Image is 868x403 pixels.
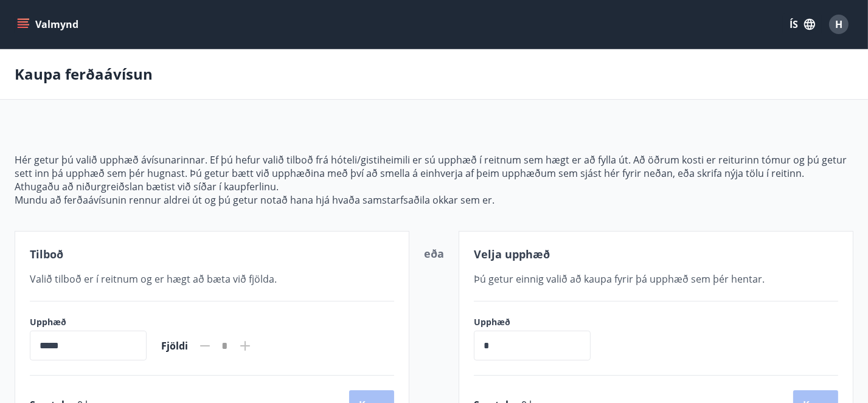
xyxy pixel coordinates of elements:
p: Hér getur þú valið upphæð ávísunarinnar. Ef þú hefur valið tilboð frá hóteli/gistiheimili er sú u... [15,153,853,180]
p: Athugaðu að niðurgreiðslan bætist við síðar í kaupferlinu. [15,180,853,193]
label: Upphæð [30,316,147,328]
p: Mundu að ferðaávísunin rennur aldrei út og þú getur notað hana hjá hvaða samstarfsaðila okkar sem... [15,193,853,207]
span: eða [424,246,444,261]
span: Valið tilboð er í reitnum og er hægt að bæta við fjölda. [30,272,277,286]
button: ÍS [783,13,822,35]
button: H [824,10,853,39]
span: Velja upphæð [474,247,550,261]
span: Þú getur einnig valið að kaupa fyrir þá upphæð sem þér hentar. [474,272,765,286]
span: Fjöldi [161,339,188,353]
p: Kaupa ferðaávísun [15,64,153,84]
span: H [835,18,842,31]
span: Tilboð [30,247,63,261]
label: Upphæð [474,316,603,328]
button: menu [15,13,83,35]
